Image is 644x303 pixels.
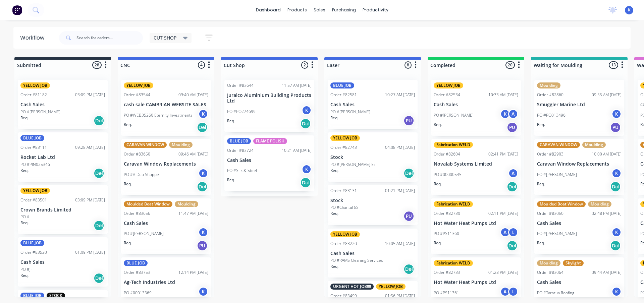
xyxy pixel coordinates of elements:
p: Cash Sales [537,280,622,285]
div: K [500,109,510,119]
p: Req. [537,181,545,187]
div: Del [404,264,414,275]
div: K [198,287,208,297]
div: 01:56 PM [DATE] [385,293,415,299]
div: 10:33 AM [DATE] [488,92,518,98]
p: PO # [20,214,30,220]
p: Req. [330,168,338,174]
p: Cash Sales [537,221,622,226]
div: YELLOW JOBOrder #8253410:33 AM [DATE]Cash SalesPO #[PERSON_NAME]KAReq.PU [431,80,521,136]
p: Cash Sales [330,102,415,108]
div: A [508,168,518,178]
div: BLUE JOB [20,240,44,246]
div: Del [404,168,414,179]
p: Req. [20,168,29,174]
div: 09:40 AM [DATE] [178,92,208,98]
div: YELLOW JOB [20,188,50,194]
div: 02:41 PM [DATE] [488,151,518,157]
div: K [198,109,208,119]
p: Req. [330,210,338,217]
div: BLUE JOB [227,138,251,144]
div: 03:09 PM [DATE] [75,92,105,98]
div: Order #83544 [124,92,150,98]
p: Hot Water Heat Pumps Ltd [434,280,518,285]
div: products [284,5,310,15]
div: Del [197,122,208,133]
div: Fabrication WELD [434,142,473,148]
div: Moulding [588,201,611,207]
div: K [302,164,312,174]
p: Req. [537,240,545,246]
div: Del [300,118,311,129]
div: purchasing [329,5,359,15]
p: Stock [330,155,415,160]
div: URGENT HOT JOB!!!! [330,284,374,290]
div: K [611,227,622,237]
div: Fabrication WELDOrder #8273002:11 PM [DATE]Hot Water Heat Pumps LtdPO #PS11360ALReq.Del [431,198,521,254]
div: Order #82604 [434,151,460,157]
p: Req. [434,122,442,128]
div: PU [610,122,621,133]
div: Workflow [20,34,48,42]
div: YELLOW JOBOrder #8354409:40 AM [DATE]cash sale CAMBRIAN WEBSITE SALESPO #WEB35260 Eternity Invest... [121,80,211,136]
div: K [611,109,622,119]
div: YELLOW JOB [20,82,50,88]
p: PO #[PERSON_NAME] [537,172,577,178]
div: 01:28 PM [DATE] [488,269,518,276]
div: Order #83111 [20,144,47,150]
p: Caravan Window Replacements [124,161,208,167]
div: 10:05 AM [DATE] [385,241,415,247]
div: K [611,287,622,297]
div: Del [507,240,518,251]
div: 01:09 PM [DATE] [75,249,105,255]
div: PU [507,122,518,133]
p: PO #Silk & Steel [227,168,257,174]
div: Del [610,181,621,192]
div: BLUE JOBOrder #8258110:27 AM [DATE]Cash SalesPO #[PERSON_NAME]Req.PU [328,80,418,129]
div: 09:55 AM [DATE] [592,92,622,98]
div: CARAVAN WINDOW [537,142,580,148]
p: PO #V-Dub Shoppe [124,172,159,178]
p: Req. [124,181,132,187]
div: 10:00 AM [DATE] [592,151,622,157]
div: Del [94,115,104,126]
div: Moulded Boat WindowMouldingOrder #8365611:47 AM [DATE]Cash SalesPO #[PERSON_NAME]KReq.PU [121,198,211,254]
div: Del [94,168,104,179]
div: 09:46 AM [DATE] [178,151,208,157]
p: Smuggler Marine Ltd [537,102,622,108]
div: 03:09 PM [DATE] [75,197,105,203]
div: 11:57 AM [DATE] [282,82,312,88]
div: YELLOW JOB [376,284,406,290]
div: Order #83724 [227,147,254,154]
div: K [611,168,622,178]
div: Order #82743 [330,144,357,150]
p: Req. [434,181,442,187]
span: CUT SHOP [154,34,176,41]
p: PO #PO013496 [537,112,566,118]
p: Stock [330,198,415,203]
div: Moulding [582,142,606,148]
div: A [500,227,510,237]
p: PO #[PERSON_NAME] [20,109,60,115]
p: PO #00013369 [124,290,152,296]
div: Order #8364411:57 AM [DATE]Juralco Aluminium Building Products LtdPO #PO274699KReq.Del [224,80,314,132]
p: Hot Water Heat Pumps Ltd [434,221,518,226]
div: Moulding [175,201,198,207]
div: Order #82860 [537,92,563,98]
div: Order #83050 [537,210,563,217]
p: cash sale CAMBRIAN WEBSITE SALES [124,102,208,108]
p: Ag-Tech Industries Ltd [124,280,208,285]
div: YELLOW JOBOrder #8118203:09 PM [DATE]Cash SalesPO #[PERSON_NAME]Req.Del [18,80,108,129]
div: BLUE JOB [20,293,44,299]
p: Novalab Systems Limited [434,161,518,167]
div: PU [404,115,414,126]
div: Order #82733 [434,269,460,276]
p: PO #[PERSON_NAME] [124,231,164,237]
div: L [508,227,518,237]
div: A [508,109,518,119]
div: Moulded Boat WindowMouldingOrder #8305002:48 PM [DATE]Cash SalesPO #[PERSON_NAME]KReq.Del [534,198,624,254]
div: A [500,287,510,297]
p: PO #PIN025346 [20,162,50,168]
p: Req. [537,122,545,128]
p: PO #Tararua Roofing [537,290,574,296]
